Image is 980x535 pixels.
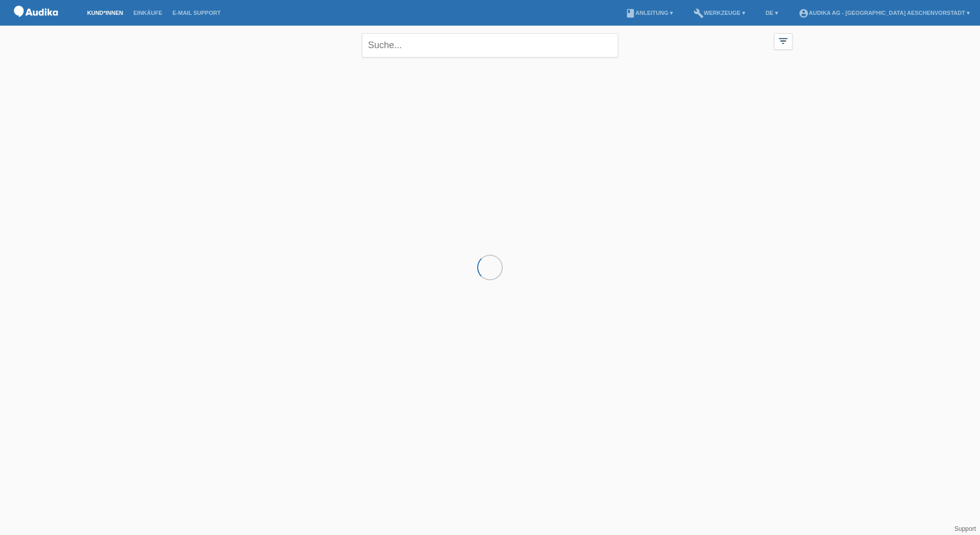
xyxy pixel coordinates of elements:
[761,10,783,16] a: DE ▾
[954,525,976,532] a: Support
[168,10,226,16] a: E-Mail Support
[128,10,167,16] a: Einkäufe
[793,10,975,16] a: account_circleAudika AG - [GEOGRAPHIC_DATA] Aeschenvorstadt ▾
[693,8,704,18] i: build
[82,10,128,16] a: Kund*innen
[778,35,789,47] i: filter_list
[620,10,678,16] a: bookAnleitung ▾
[10,20,62,28] a: POS — MF Group
[688,10,750,16] a: buildWerkzeuge ▾
[625,8,636,18] i: book
[362,33,618,57] input: Suche...
[799,8,809,18] i: account_circle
